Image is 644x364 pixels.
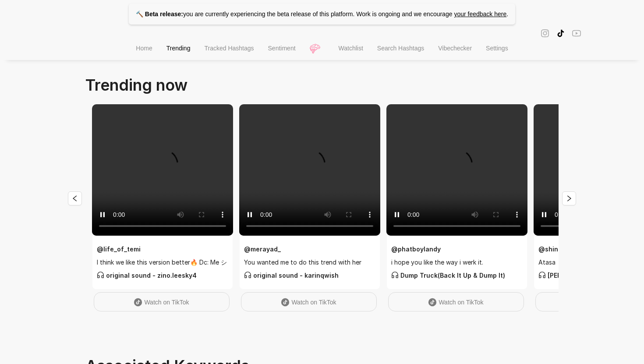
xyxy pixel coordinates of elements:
span: Watch on TikTok [291,299,336,306]
a: Watch on TikTok [94,292,230,311]
span: Watchlist [339,45,363,52]
span: Watch on TikTok [144,299,189,306]
span: Home [136,45,152,52]
span: Sentiment [268,45,296,52]
strong: original sound - karinqwish [244,272,339,279]
span: right [566,195,573,202]
strong: @ phatboylandy [391,245,441,253]
span: i hope you like the way i werk it. [391,258,523,267]
span: Trending [166,45,191,52]
span: Tracked Hashtags [204,45,254,52]
span: Trending now [85,75,188,95]
span: Watch on TikTok [439,299,483,306]
strong: Dump Truck(Back It Up & Dump It) [391,272,505,279]
span: I think we like this version better🔥 Dc: Me シ [97,258,228,267]
span: customer-service [97,271,104,279]
span: customer-service [391,271,399,279]
span: youtube [572,28,581,38]
a: Watch on TikTok [388,292,524,311]
strong: original sound - zino.leesky4 [97,272,197,279]
a: Watch on TikTok [241,292,377,311]
span: instagram [541,28,549,38]
span: Settings [486,45,508,52]
strong: [PERSON_NAME] ATASSA [538,272,626,279]
strong: 🔨 Beta release: [136,11,183,18]
p: you are currently experiencing the beta release of this platform. Work is ongoing and we encourage . [129,4,515,25]
span: left [71,195,78,202]
strong: @ shine4620 [538,245,579,253]
a: your feedback here [454,11,506,18]
span: Search Hashtags [377,45,424,52]
span: customer-service [538,271,546,279]
strong: @ merayad_ [244,245,281,253]
strong: @ life_of_temi [97,245,141,253]
span: You wanted me to do this trend with her [244,258,375,267]
span: Vibechecker [438,45,472,52]
span: customer-service [244,271,251,279]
